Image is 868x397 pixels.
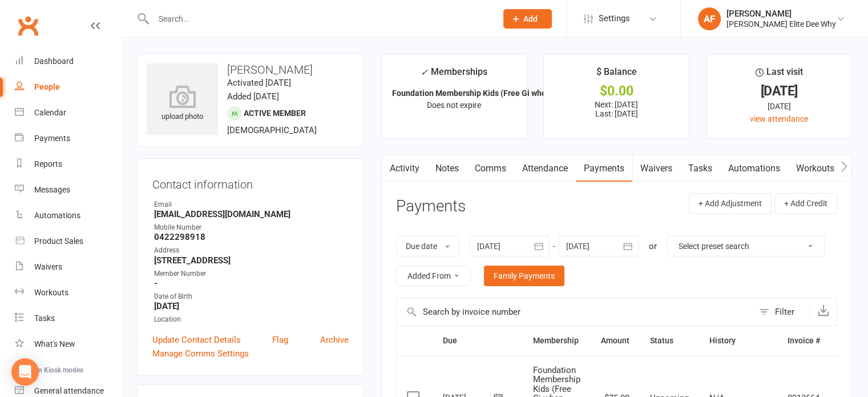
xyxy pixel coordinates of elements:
div: $0.00 [554,85,679,97]
div: Messages [34,185,70,194]
a: People [15,74,120,100]
strong: [DATE] [154,301,349,311]
div: Automations [34,211,80,220]
button: + Add Adjustment [689,193,772,214]
a: Automations [720,155,788,182]
div: Tasks [34,314,55,323]
time: Activated [DATE] [227,78,291,88]
div: $ Balance [596,65,637,85]
a: Automations [15,203,120,228]
a: Reports [15,151,120,177]
div: People [34,82,60,91]
div: [PERSON_NAME] Elite Dee Why [726,19,836,29]
a: Comms [467,155,514,182]
h3: [PERSON_NAME] [147,63,354,76]
a: Payments [576,155,632,182]
div: Payments [34,134,70,143]
a: Tasks [15,306,120,331]
h3: Payments [396,198,466,215]
button: Added From [396,266,471,286]
th: Status [640,326,699,355]
div: [DATE] [717,85,841,97]
th: Membership [523,326,591,355]
div: Workouts [34,288,68,297]
input: Search by invoice number [397,298,753,326]
div: Location [154,314,349,325]
button: + Add Credit [774,193,837,214]
a: Archive [320,333,349,347]
a: Tasks [680,155,720,182]
div: Waivers [34,262,62,271]
button: Filter [753,298,810,326]
div: [DATE] [717,100,841,113]
p: Next: [DATE] Last: [DATE] [554,100,679,118]
div: Open Intercom Messenger [11,358,39,386]
strong: [EMAIL_ADDRESS][DOMAIN_NAME] [154,209,349,219]
input: Search... [150,11,488,27]
a: Product Sales [15,228,120,254]
button: Due date [396,236,459,256]
div: General attendance [34,386,104,395]
div: Member Number [154,268,349,279]
div: Reports [34,159,62,169]
div: Date of Birth [154,291,349,302]
th: Amount [591,326,640,355]
a: Waivers [15,254,120,280]
a: Clubworx [14,11,42,40]
div: Email [154,199,349,210]
div: Calendar [34,108,66,117]
strong: Foundation Membership Kids (Free Gi when c... [392,89,563,98]
div: Address [154,245,349,256]
a: Waivers [632,155,680,182]
a: Calendar [15,100,120,126]
th: History [699,326,777,355]
div: AF [698,7,721,30]
span: [DEMOGRAPHIC_DATA] [227,125,317,135]
strong: 0422298918 [154,232,349,242]
div: What's New [34,339,75,348]
div: upload photo [147,85,218,123]
a: Workouts [788,155,842,182]
span: Active member [244,109,306,118]
a: Notes [427,155,467,182]
span: Does not expire [427,101,481,110]
th: Due [433,326,523,355]
a: Manage Comms Settings [152,347,249,360]
strong: - [154,278,349,288]
i: ✓ [421,67,428,78]
a: Flag [272,333,288,347]
div: Filter [775,305,794,319]
div: [PERSON_NAME] [726,9,836,19]
th: Invoice # [777,326,830,355]
div: or [649,239,657,253]
a: Update Contact Details [152,333,241,347]
div: Memberships [421,65,487,86]
a: Attendance [514,155,576,182]
strong: [STREET_ADDRESS] [154,255,349,266]
div: Dashboard [34,57,74,66]
span: Add [523,14,538,23]
time: Added [DATE] [227,91,279,102]
h3: Contact information [152,174,349,191]
div: Last visit [756,65,803,85]
div: Mobile Number [154,222,349,233]
a: What's New [15,331,120,357]
a: Messages [15,177,120,203]
button: Add [503,9,552,29]
a: view attendance [750,114,808,123]
span: Settings [599,6,630,31]
a: Workouts [15,280,120,306]
a: Dashboard [15,49,120,74]
a: Payments [15,126,120,151]
div: Product Sales [34,236,83,246]
a: Activity [382,155,427,182]
a: Family Payments [484,266,564,286]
